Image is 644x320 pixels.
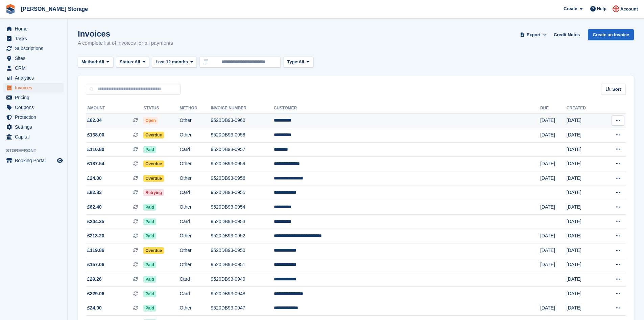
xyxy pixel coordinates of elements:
[15,103,55,112] span: Coupons
[143,291,156,297] span: Paid
[87,175,102,182] span: £24.00
[211,243,274,258] td: 9520DB93-0950
[567,301,601,316] td: [DATE]
[211,142,274,157] td: 9520DB93-0957
[156,59,188,65] span: Last 12 months
[180,214,211,229] td: Card
[143,204,156,211] span: Paid
[15,54,55,63] span: Sites
[143,233,156,239] span: Paid
[211,103,274,114] th: Invoice Number
[287,59,299,65] span: Type:
[180,186,211,200] td: Card
[15,156,55,165] span: Booking Portal
[519,29,548,40] button: Export
[567,103,601,114] th: Created
[540,171,567,186] td: [DATE]
[3,83,64,92] a: menu
[87,247,104,254] span: £119.86
[3,63,64,73] a: menu
[3,73,64,83] a: menu
[180,200,211,215] td: Other
[567,243,601,258] td: [DATE]
[143,247,164,254] span: Overdue
[143,175,164,182] span: Overdue
[143,146,156,153] span: Paid
[152,57,197,68] button: Last 12 months
[87,232,104,239] span: £213.20
[211,258,274,272] td: 9520DB93-0951
[87,218,104,225] span: £244.35
[540,128,567,143] td: [DATE]
[78,29,173,38] h1: Invoices
[180,258,211,272] td: Other
[87,290,104,297] span: £229.06
[87,304,102,312] span: £24.00
[211,171,274,186] td: 9520DB93-0956
[567,258,601,272] td: [DATE]
[612,86,621,93] span: Sort
[116,57,149,68] button: Status: All
[78,57,113,68] button: Method: All
[87,261,104,268] span: £157.06
[211,214,274,229] td: 9520DB93-0953
[211,229,274,243] td: 9520DB93-0952
[567,186,601,200] td: [DATE]
[87,276,102,283] span: £29.26
[551,29,582,40] a: Credit Notes
[180,113,211,128] td: Other
[15,34,55,43] span: Tasks
[567,128,601,143] td: [DATE]
[180,286,211,301] td: Card
[81,59,99,65] span: Method:
[99,59,104,65] span: All
[211,113,274,128] td: 9520DB93-0960
[3,122,64,132] a: menu
[56,156,64,165] a: Preview store
[143,161,164,167] span: Overdue
[15,122,55,132] span: Settings
[87,204,102,211] span: £62.40
[143,117,158,124] span: Open
[180,301,211,316] td: Other
[588,29,634,40] a: Create an Invoice
[3,34,64,43] a: menu
[180,229,211,243] td: Other
[3,132,64,142] a: menu
[143,276,156,283] span: Paid
[567,214,601,229] td: [DATE]
[15,83,55,92] span: Invoices
[143,132,164,138] span: Overdue
[597,5,606,12] span: Help
[143,189,164,196] span: Retrying
[15,112,55,122] span: Protection
[78,39,173,47] p: A complete list of invoices for all payments
[143,261,156,268] span: Paid
[87,189,102,196] span: £82.83
[211,286,274,301] td: 9520DB93-0948
[540,258,567,272] td: [DATE]
[567,200,601,215] td: [DATE]
[180,103,211,114] th: Method
[620,6,638,13] span: Account
[87,146,104,153] span: £110.80
[527,31,541,38] span: Export
[3,44,64,53] a: menu
[274,103,540,114] th: Customer
[211,186,274,200] td: 9520DB93-0955
[211,157,274,171] td: 9520DB93-0959
[143,103,180,114] th: Status
[567,113,601,128] td: [DATE]
[15,24,55,34] span: Home
[540,157,567,171] td: [DATE]
[540,113,567,128] td: [DATE]
[180,272,211,287] td: Card
[567,229,601,243] td: [DATE]
[3,93,64,102] a: menu
[143,305,156,312] span: Paid
[15,132,55,142] span: Capital
[15,44,55,53] span: Subscriptions
[120,59,135,65] span: Status:
[87,131,104,138] span: £138.00
[540,229,567,243] td: [DATE]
